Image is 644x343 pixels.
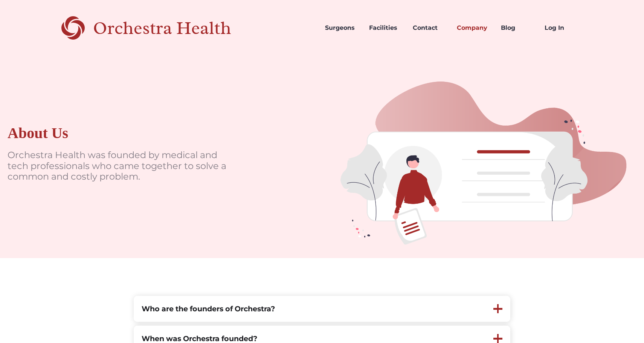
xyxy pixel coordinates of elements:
[495,15,539,41] a: Blog
[142,304,275,313] strong: Who are the founders of Orchestra?
[407,15,451,41] a: Contact
[539,15,583,41] a: Log In
[319,15,363,41] a: Surgeons
[142,334,257,343] strong: When was Orchestra founded?
[8,150,233,182] p: Orchestra Health was founded by medical and tech professionals who came together to solve a commo...
[322,56,644,258] img: doctors
[451,15,495,41] a: Company
[8,124,68,142] div: About Us
[93,20,258,36] div: Orchestra Health
[61,15,258,41] a: home
[363,15,407,41] a: Facilities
